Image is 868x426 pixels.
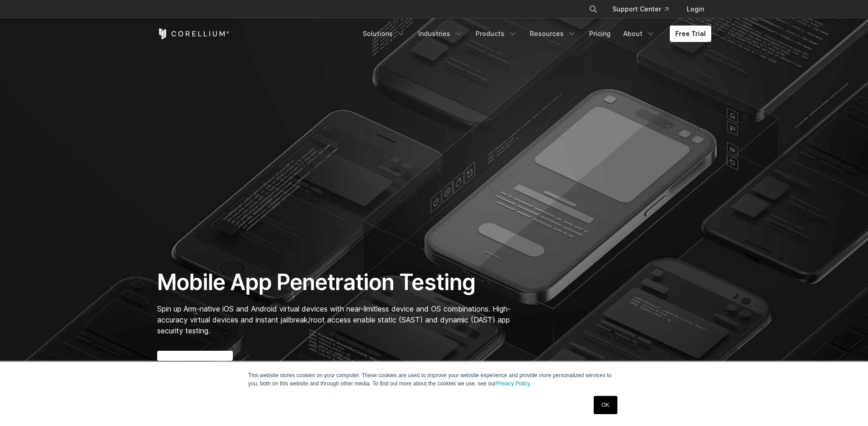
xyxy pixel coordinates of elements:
[157,28,230,39] a: Corellium Home
[679,1,711,17] a: Login
[496,380,531,387] a: Privacy Policy.
[157,269,520,296] h1: Mobile App Penetration Testing
[413,26,468,42] a: Industries
[248,371,620,388] p: This website stores cookies on your computer. These cookies are used to improve your website expe...
[470,26,523,42] a: Products
[605,1,676,17] a: Support Center
[524,26,582,42] a: Resources
[594,396,617,414] a: OK
[357,26,411,42] a: Solutions
[578,1,711,17] div: Navigation Menu
[618,26,661,42] a: About
[585,1,601,17] button: Search
[584,26,616,42] a: Pricing
[670,26,711,42] a: Free Trial
[357,26,711,42] div: Navigation Menu
[157,304,511,335] span: Spin up Arm-native iOS and Android virtual devices with near-limitless device and OS combinations...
